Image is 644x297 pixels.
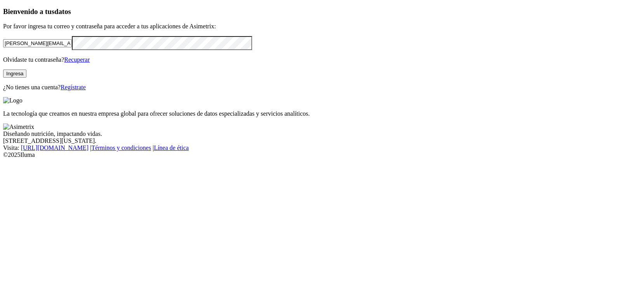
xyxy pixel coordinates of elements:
a: Términos y condiciones [91,144,151,151]
button: Ingresa [3,69,26,78]
p: Olvidaste tu contraseña? [3,56,641,63]
div: Visita : | | [3,144,641,151]
a: Recuperar [64,56,90,63]
input: Tu correo [3,39,72,47]
div: Diseñando nutrición, impactando vidas. [3,130,641,137]
a: Línea de ética [154,144,189,151]
div: © 2025 Iluma [3,151,641,158]
img: Asimetrix [3,123,34,130]
a: Regístrate [61,84,86,90]
div: [STREET_ADDRESS][US_STATE]. [3,137,641,144]
h3: Bienvenido a tus [3,7,641,16]
a: [URL][DOMAIN_NAME] [21,144,89,151]
p: La tecnología que creamos en nuestra empresa global para ofrecer soluciones de datos especializad... [3,110,641,117]
p: Por favor ingresa tu correo y contraseña para acceder a tus aplicaciones de Asimetrix: [3,23,641,30]
p: ¿No tienes una cuenta? [3,84,641,91]
img: Logo [3,97,23,104]
span: datos [54,7,71,16]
